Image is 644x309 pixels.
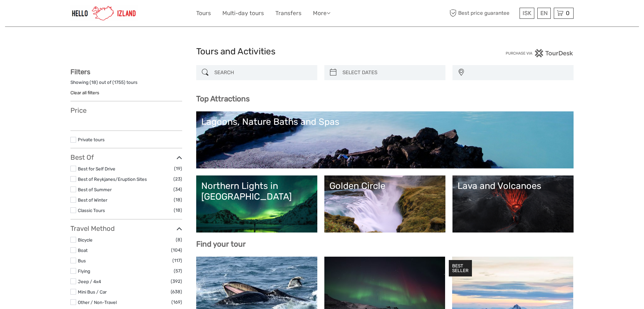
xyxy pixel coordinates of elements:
a: Clear all filters [70,90,99,95]
strong: Filters [70,68,90,76]
span: (18) [174,206,182,214]
div: Northern Lights in [GEOGRAPHIC_DATA] [201,181,312,202]
h3: Best Of [70,153,182,161]
span: (23) [173,175,182,183]
div: BEST SELLER [449,260,472,277]
img: 1270-cead85dc-23af-4572-be81-b346f9cd5751_logo_small.jpg [70,5,138,21]
span: (18) [174,196,182,204]
a: Best for Self Drive [78,166,115,171]
a: Bus [78,258,86,263]
span: (392) [171,277,182,285]
h3: Price [70,106,182,114]
div: EN [537,8,551,19]
span: (57) [174,267,182,275]
div: Lava and Volcanoes [458,181,569,191]
a: Boat [78,248,88,253]
a: Tours [196,8,211,18]
span: (169) [171,298,182,306]
span: ISK [523,10,531,16]
a: Classic Tours [78,208,105,213]
a: Golden Circle [329,181,440,227]
input: SELECT DATES [340,67,442,79]
div: Golden Circle [329,181,440,191]
a: Flying [78,268,90,274]
a: Multi-day tours [222,8,264,18]
span: (104) [171,246,182,254]
b: Top Attractions [196,94,250,103]
div: Lagoons, Nature Baths and Spas [201,116,569,127]
span: (8) [176,236,182,244]
a: Transfers [275,8,302,18]
a: Best of Summer [78,187,112,192]
a: Bicycle [78,237,93,243]
a: Northern Lights in [GEOGRAPHIC_DATA] [201,181,312,227]
img: PurchaseViaTourDesk.png [505,49,574,57]
b: Find your tour [196,240,246,249]
div: Showing ( ) out of ( ) tours [70,79,182,90]
a: Jeep / 4x4 [78,279,101,284]
a: Best of Reykjanes/Eruption Sites [78,176,147,182]
a: Other / Non-Travel [78,300,117,305]
a: Lava and Volcanoes [458,181,569,227]
h3: Travel Method [70,224,182,233]
span: (638) [171,288,182,296]
a: More [313,8,330,18]
a: Best of Winter [78,197,107,203]
span: (117) [172,257,182,264]
a: Mini Bus / Car [78,289,107,295]
label: 18 [91,79,96,86]
span: (19) [174,165,182,172]
span: (34) [173,186,182,193]
span: Best price guarantee [448,8,518,19]
input: SEARCH [212,67,314,79]
label: 1755 [114,79,124,86]
span: 0 [565,10,571,16]
a: Lagoons, Nature Baths and Spas [201,116,569,163]
h1: Tours and Activities [196,46,448,57]
a: Private tours [78,137,105,142]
